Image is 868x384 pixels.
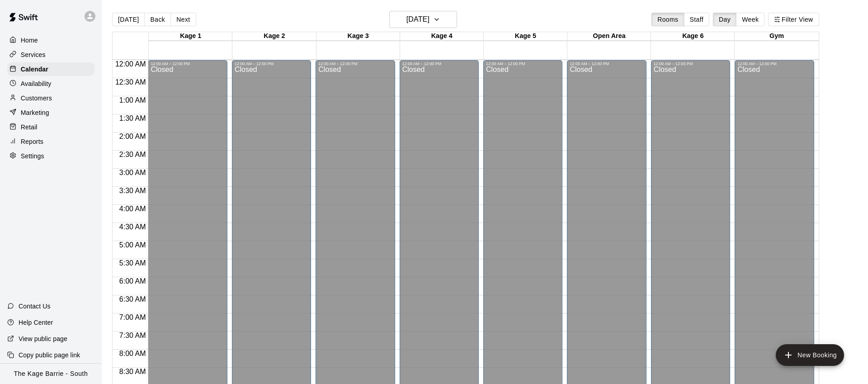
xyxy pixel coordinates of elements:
[570,62,643,66] div: 12:00 AM – 12:00 PM
[117,332,148,339] span: 7:30 AM
[117,223,148,231] span: 4:30 AM
[7,77,94,90] a: Availability
[389,11,457,28] button: [DATE]
[21,50,46,59] p: Services
[21,94,52,103] p: Customers
[484,32,567,41] div: Kage 5
[7,106,94,119] a: Marketing
[713,13,736,26] button: Day
[318,62,392,66] div: 12:00 AM – 12:00 PM
[406,13,429,26] h6: [DATE]
[117,313,148,321] span: 7:00 AM
[7,33,94,47] a: Home
[149,32,232,41] div: Kage 1
[144,13,171,26] button: Back
[7,62,94,76] a: Calendar
[7,135,94,148] a: Reports
[19,334,67,343] p: View public page
[7,48,94,62] a: Services
[737,62,811,66] div: 12:00 AM – 12:00 PM
[7,91,94,105] a: Customers
[151,62,224,66] div: 12:00 AM – 12:00 PM
[651,13,684,26] button: Rooms
[402,62,476,66] div: 12:00 AM – 12:00 PM
[117,295,148,303] span: 6:30 AM
[117,350,148,357] span: 8:00 AM
[117,133,148,140] span: 2:00 AM
[117,114,148,122] span: 1:30 AM
[768,13,819,26] button: Filter View
[735,32,818,41] div: Gym
[486,62,560,66] div: 12:00 AM – 12:00 PM
[113,60,148,68] span: 12:00 AM
[117,241,148,249] span: 5:00 AM
[567,32,651,41] div: Open Area
[117,205,148,213] span: 4:00 AM
[654,62,727,66] div: 12:00 AM – 12:00 PM
[19,351,80,360] p: Copy public page link
[684,13,710,26] button: Staff
[19,302,51,311] p: Contact Us
[117,151,148,158] span: 2:30 AM
[21,36,38,45] p: Home
[7,120,94,134] a: Retail
[21,152,44,161] p: Settings
[14,369,88,379] p: The Kage Barrie - South
[21,123,38,132] p: Retail
[117,368,148,375] span: 8:30 AM
[21,65,48,74] p: Calendar
[117,96,148,104] span: 1:00 AM
[21,79,52,88] p: Availability
[117,259,148,267] span: 5:30 AM
[235,62,308,66] div: 12:00 AM – 12:00 PM
[117,277,148,285] span: 6:00 AM
[117,169,148,176] span: 3:00 AM
[117,187,148,194] span: 3:30 AM
[7,149,94,163] a: Settings
[400,32,484,41] div: Kage 4
[776,344,844,366] button: add
[232,32,316,41] div: Kage 2
[21,137,43,146] p: Reports
[21,108,49,117] p: Marketing
[113,78,148,86] span: 12:30 AM
[112,13,145,26] button: [DATE]
[316,32,400,41] div: Kage 3
[736,13,764,26] button: Week
[170,13,196,26] button: Next
[19,318,53,327] p: Help Center
[651,32,735,41] div: Kage 6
